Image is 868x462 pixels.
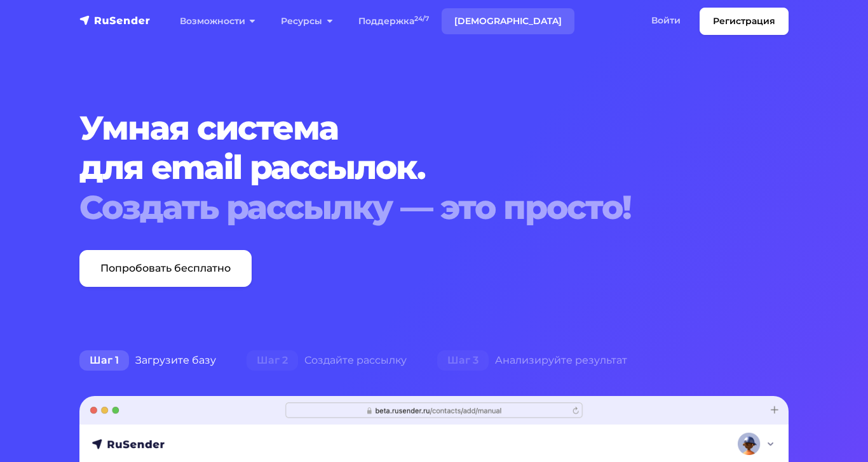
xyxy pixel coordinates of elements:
[79,14,151,27] img: RuSender
[64,348,231,373] div: Загрузите базу
[79,188,789,227] div: Создать рассылку — это просто!
[700,8,789,35] a: Регистрация
[639,8,693,34] a: Войти
[247,350,298,371] span: Шаг 2
[422,348,642,373] div: Анализируйте результат
[437,350,489,371] span: Шаг 3
[346,8,442,34] a: Поддержка24/7
[79,109,789,227] h1: Умная система для email рассылок.
[442,8,574,34] a: [DEMOGRAPHIC_DATA]
[268,8,345,34] a: Ресурсы
[167,8,268,34] a: Возможности
[79,250,252,287] a: Попробовать бесплатно
[414,15,429,23] sup: 24/7
[231,348,422,373] div: Создайте рассылку
[79,350,129,371] span: Шаг 1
